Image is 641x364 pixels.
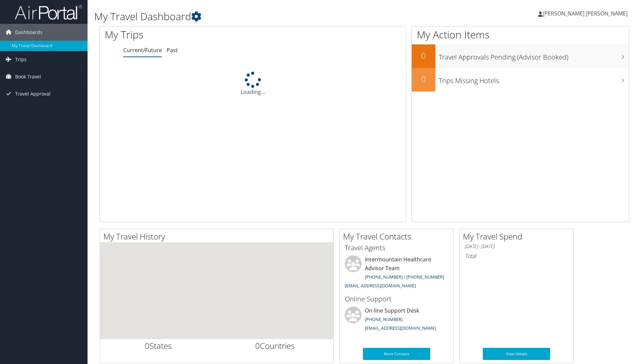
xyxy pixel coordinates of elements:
h3: Trips Missing Hotels [439,73,629,85]
h3: Travel Approvals Pending (Advisor Booked) [439,49,629,62]
a: View Details [483,348,550,360]
a: Current/Future [123,46,162,54]
h6: Total [465,252,568,260]
span: Trips [15,51,27,68]
img: airportal-logo.png [15,4,82,20]
li: On-line Support Desk [341,306,452,334]
a: Past [167,46,178,54]
a: 0Travel Approvals Pending (Advisor Booked) [412,44,629,68]
h2: My Travel History [103,231,333,242]
span: Travel Approval [15,85,50,102]
h1: My Action Items [412,28,629,42]
h1: My Travel Dashboard [94,9,454,24]
li: Intermountain Healthcare Advisor Team [341,255,452,291]
div: Loading... [100,72,406,96]
span: Book Travel [15,68,41,85]
a: [PHONE_NUMBER] [365,316,403,322]
span: 0 [255,340,260,351]
h3: Travel Agents [345,243,448,253]
h2: 0 [412,50,435,61]
h2: Countries [222,340,329,352]
h3: Online Support [345,294,448,304]
a: [EMAIL_ADDRESS][DOMAIN_NAME] [345,283,416,289]
span: [PERSON_NAME] [PERSON_NAME] [543,10,628,17]
h2: 0 [412,73,435,85]
h2: States [105,340,212,352]
a: More Contacts [363,348,430,360]
h2: My Travel Contacts [343,231,453,242]
h2: My Travel Spend [463,231,573,242]
a: 0Trips Missing Hotels [412,68,629,92]
h6: [DATE] - [DATE] [465,243,568,250]
a: [PHONE_NUMBER] / [PHONE_NUMBER] [365,274,444,280]
span: Dashboards [15,24,42,41]
span: 0 [145,340,149,351]
a: [EMAIL_ADDRESS][DOMAIN_NAME] [365,325,436,331]
a: [PERSON_NAME] [PERSON_NAME] [538,3,634,24]
h1: My Trips [105,28,273,42]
